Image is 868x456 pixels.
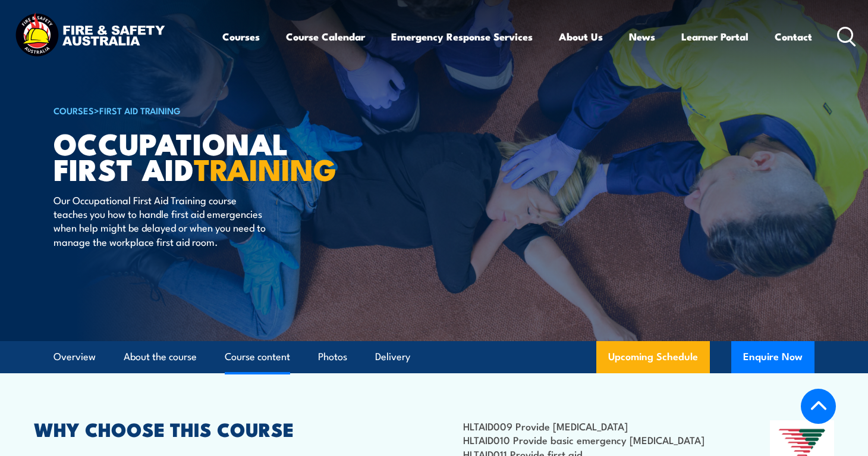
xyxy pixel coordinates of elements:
[124,341,197,373] a: About the course
[54,193,271,249] p: Our Occupational First Aid Training course teaches you how to handle first aid emergencies when h...
[194,145,336,191] strong: TRAINING
[596,341,710,373] a: Upcoming Schedule
[54,341,96,373] a: Overview
[54,130,347,181] h1: Occupational First Aid
[54,103,347,117] h6: >
[559,21,603,52] a: About Us
[391,21,533,52] a: Emergency Response Services
[318,341,347,373] a: Photos
[629,21,655,52] a: News
[463,419,712,433] li: HLTAID009 Provide [MEDICAL_DATA]
[681,21,749,52] a: Learner Portal
[225,341,290,373] a: Course content
[54,104,94,117] a: COURSES
[222,21,260,52] a: Courses
[286,21,365,52] a: Course Calendar
[99,104,181,117] a: First Aid Training
[34,420,381,437] h2: WHY CHOOSE THIS COURSE
[775,21,812,52] a: Contact
[375,341,410,373] a: Delivery
[731,341,814,373] button: Enquire Now
[463,433,712,446] li: HLTAID010 Provide basic emergency [MEDICAL_DATA]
